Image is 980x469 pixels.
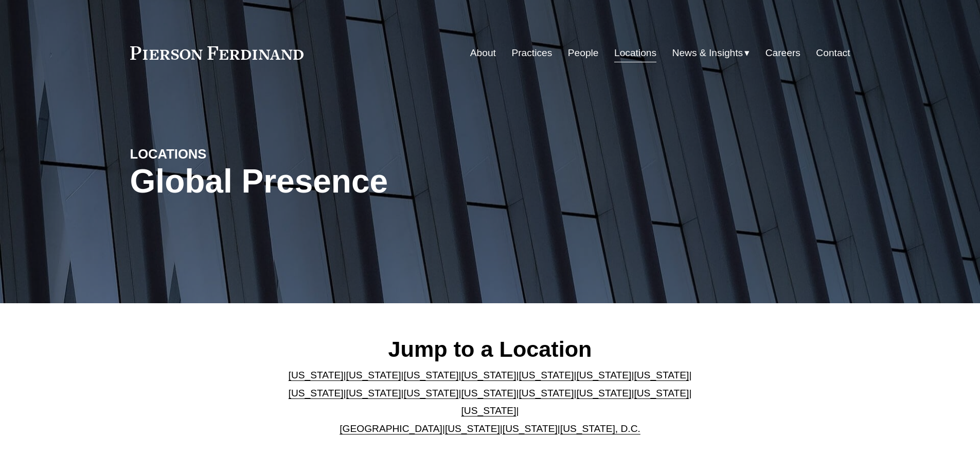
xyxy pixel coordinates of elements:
h2: Jump to a Location [280,336,700,362]
a: [US_STATE] [519,370,574,380]
a: [US_STATE] [289,388,344,398]
a: [US_STATE] [461,370,516,380]
a: [US_STATE] [461,405,516,416]
a: [US_STATE] [289,370,344,380]
a: Locations [614,43,656,63]
h1: Global Presence [130,163,610,200]
a: Contact [816,43,850,63]
a: [US_STATE] [445,423,500,434]
a: [US_STATE] [346,388,401,398]
a: [US_STATE] [503,423,558,434]
span: News & Insights [672,44,743,62]
a: [GEOGRAPHIC_DATA] [340,423,442,434]
a: [US_STATE], D.C. [560,423,640,434]
a: [US_STATE] [634,388,689,398]
a: [US_STATE] [576,388,631,398]
a: [US_STATE] [576,370,631,380]
a: folder dropdown [672,43,750,63]
a: [US_STATE] [519,388,574,398]
a: [US_STATE] [404,388,459,398]
a: Practices [511,43,552,63]
a: [US_STATE] [346,370,401,380]
a: About [470,43,496,63]
a: [US_STATE] [634,370,689,380]
a: [US_STATE] [461,388,516,398]
p: | | | | | | | | | | | | | | | | | | [280,367,700,438]
a: People [568,43,599,63]
h4: LOCATIONS [130,146,310,162]
a: [US_STATE] [404,370,459,380]
a: Careers [765,43,800,63]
